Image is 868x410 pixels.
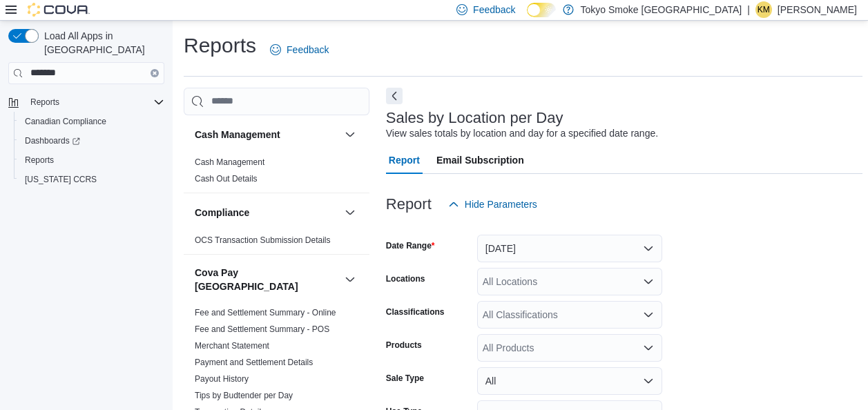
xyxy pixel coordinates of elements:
[195,266,339,293] button: Cova Pay [GEOGRAPHIC_DATA]
[195,173,258,184] span: Cash Out Details
[25,155,54,166] span: Reports
[436,146,524,174] span: Email Subscription
[747,1,750,18] p: |
[195,357,313,368] span: Payment and Settlement Details
[195,308,336,318] a: Fee and Settlement Summary - Online
[758,1,770,18] span: KM
[151,69,159,77] button: Clear input
[19,133,164,149] span: Dashboards
[195,235,331,246] span: OCS Transaction Submission Details
[778,1,857,18] p: [PERSON_NAME]
[184,32,256,59] h1: Reports
[342,126,358,143] button: Cash Management
[195,174,258,184] a: Cash Out Details
[195,324,329,334] a: Fee and Settlement Summary - POS
[14,170,170,189] button: [US_STATE] CCRS
[465,197,537,211] span: Hide Parameters
[195,358,313,367] a: Payment and Settlement Details
[643,276,654,287] button: Open list of options
[195,324,329,335] span: Fee and Settlement Summary - POS
[195,157,264,167] a: Cash Management
[386,126,658,141] div: View sales totals by location and day for a specified date range.
[19,152,59,168] a: Reports
[8,87,164,225] nav: Complex example
[19,171,164,188] span: Washington CCRS
[443,191,543,218] button: Hide Parameters
[184,232,369,254] div: Compliance
[19,113,164,130] span: Canadian Compliance
[527,3,556,17] input: Dark Mode
[386,273,425,284] label: Locations
[477,367,662,395] button: All
[264,36,334,64] a: Feedback
[195,307,336,318] span: Fee and Settlement Summary - Online
[389,146,420,174] span: Report
[195,390,293,401] span: Tips by Budtender per Day
[386,196,432,213] h3: Report
[195,235,331,245] a: OCS Transaction Submission Details
[195,374,249,384] a: Payout History
[19,152,164,168] span: Reports
[643,309,654,320] button: Open list of options
[473,3,515,17] span: Feedback
[342,271,358,288] button: Cova Pay [GEOGRAPHIC_DATA]
[39,29,164,57] span: Load All Apps in [GEOGRAPHIC_DATA]
[386,373,424,384] label: Sale Type
[14,131,170,150] a: Dashboards
[19,133,86,149] a: Dashboards
[195,128,339,141] button: Cash Management
[386,240,435,251] label: Date Range
[195,157,264,168] span: Cash Management
[195,373,249,384] span: Payout History
[581,1,742,18] p: Tokyo Smoke [GEOGRAPHIC_DATA]
[25,135,80,146] span: Dashboards
[25,94,65,110] button: Reports
[30,97,59,108] span: Reports
[184,154,369,193] div: Cash Management
[19,171,102,188] a: [US_STATE] CCRS
[25,116,106,127] span: Canadian Compliance
[477,235,662,262] button: [DATE]
[195,128,280,141] h3: Cash Management
[3,92,170,112] button: Reports
[386,340,422,351] label: Products
[195,206,339,219] button: Compliance
[195,340,269,351] span: Merchant Statement
[14,112,170,131] button: Canadian Compliance
[287,43,329,57] span: Feedback
[755,1,772,18] div: Krista Maitland
[386,110,563,126] h3: Sales by Location per Day
[386,88,403,104] button: Next
[386,306,445,318] label: Classifications
[25,174,97,185] span: [US_STATE] CCRS
[28,3,90,17] img: Cova
[527,17,528,18] span: Dark Mode
[14,150,170,170] button: Reports
[342,204,358,221] button: Compliance
[19,113,112,130] a: Canadian Compliance
[195,206,249,219] h3: Compliance
[25,94,164,110] span: Reports
[643,342,654,353] button: Open list of options
[195,391,293,400] a: Tips by Budtender per Day
[195,341,269,351] a: Merchant Statement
